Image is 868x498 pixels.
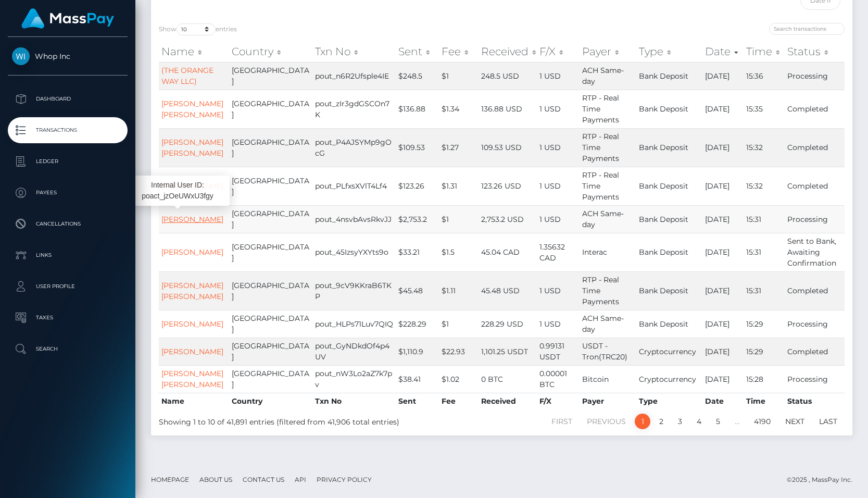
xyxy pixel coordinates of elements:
[785,310,845,338] td: Processing
[21,8,114,29] img: MassPay Logo
[161,215,223,224] a: [PERSON_NAME]
[785,62,845,90] td: Processing
[8,242,128,268] a: Links
[537,90,580,128] td: 1 USD
[582,209,624,229] span: ACH Same-day
[702,167,743,205] td: [DATE]
[12,341,123,357] p: Search
[12,47,30,65] img: Whop Inc
[702,393,743,409] th: Date
[582,341,627,362] span: USDT - Tron(TRC20)
[748,414,776,429] a: 4190
[582,93,619,124] span: RTP - Real Time Payments
[396,41,439,62] th: Sent: activate to sort column ascending
[744,167,785,205] td: 15:32
[8,305,128,331] a: Taxes
[479,167,537,205] td: 123.26 USD
[636,271,703,310] td: Bank Deposit
[229,167,312,205] td: [GEOGRAPHIC_DATA]
[702,62,743,90] td: [DATE]
[161,138,223,158] a: [PERSON_NAME] [PERSON_NAME]
[537,205,580,233] td: 1 USD
[229,62,312,90] td: [GEOGRAPHIC_DATA]
[8,117,128,143] a: Transactions
[479,205,537,233] td: 2,753.2 USD
[582,132,619,163] span: RTP - Real Time Payments
[439,167,478,205] td: $1.31
[636,310,703,338] td: Bank Deposit
[785,41,845,62] th: Status: activate to sort column ascending
[12,279,123,294] p: User Profile
[582,66,624,86] span: ACH Same-day
[582,247,607,257] span: Interac
[312,393,396,409] th: Txn No
[312,271,396,310] td: pout_9cV9KKraB6TKP
[439,338,478,365] td: $22.93
[636,393,703,409] th: Type
[177,23,216,35] select: Showentries
[147,471,193,488] a: Homepage
[229,338,312,365] td: [GEOGRAPHIC_DATA]
[439,41,478,62] th: Fee: activate to sort column ascending
[636,128,703,167] td: Bank Deposit
[582,314,624,334] span: ACH Same-day
[396,62,439,90] td: $248.5
[396,205,439,233] td: $2,753.2
[312,62,396,90] td: pout_n6R2Ufsple4IE
[744,128,785,167] td: 15:32
[537,310,580,338] td: 1 USD
[312,41,396,62] th: Txn No: activate to sort column ascending
[785,338,845,365] td: Completed
[785,271,845,310] td: Completed
[396,128,439,167] td: $109.53
[396,271,439,310] td: $45.48
[744,62,785,90] td: 15:36
[785,90,845,128] td: Completed
[744,338,785,365] td: 15:29
[12,154,123,169] p: Ledger
[537,233,580,271] td: 1.35632 CAD
[537,365,580,393] td: 0.00001 BTC
[8,180,128,206] a: Payees
[159,41,229,62] th: Name: activate to sort column ascending
[12,122,123,138] p: Transactions
[439,62,478,90] td: $1
[537,271,580,310] td: 1 USD
[636,41,703,62] th: Type: activate to sort column ascending
[8,86,128,112] a: Dashboard
[8,148,128,175] a: Ledger
[479,310,537,338] td: 228.29 USD
[785,167,845,205] td: Completed
[439,205,478,233] td: $1
[312,233,396,271] td: pout_45IzsyYXYts9o
[479,62,537,90] td: 248.5 USD
[195,471,236,488] a: About Us
[744,90,785,128] td: 15:35
[396,393,439,409] th: Sent
[439,233,478,271] td: $1.5
[479,233,537,271] td: 45.04 CAD
[229,205,312,233] td: [GEOGRAPHIC_DATA]
[439,128,478,167] td: $1.27
[779,414,810,429] a: Next
[702,365,743,393] td: [DATE]
[12,91,123,107] p: Dashboard
[744,310,785,338] td: 15:29
[744,205,785,233] td: 15:31
[312,128,396,167] td: pout_P4AJSYMp9gOcG
[396,90,439,128] td: $136.88
[537,393,580,409] th: F/X
[229,128,312,167] td: [GEOGRAPHIC_DATA]
[161,347,223,356] a: [PERSON_NAME]
[159,23,237,35] label: Show entries
[702,233,743,271] td: [DATE]
[787,474,860,485] div: © 2025 , MassPay Inc.
[582,275,619,306] span: RTP - Real Time Payments
[479,393,537,409] th: Received
[785,128,845,167] td: Completed
[582,375,609,384] span: Bitcoin
[8,273,128,300] a: User Profile
[8,52,128,61] span: Whop Inc
[439,393,478,409] th: Fee
[12,310,123,326] p: Taxes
